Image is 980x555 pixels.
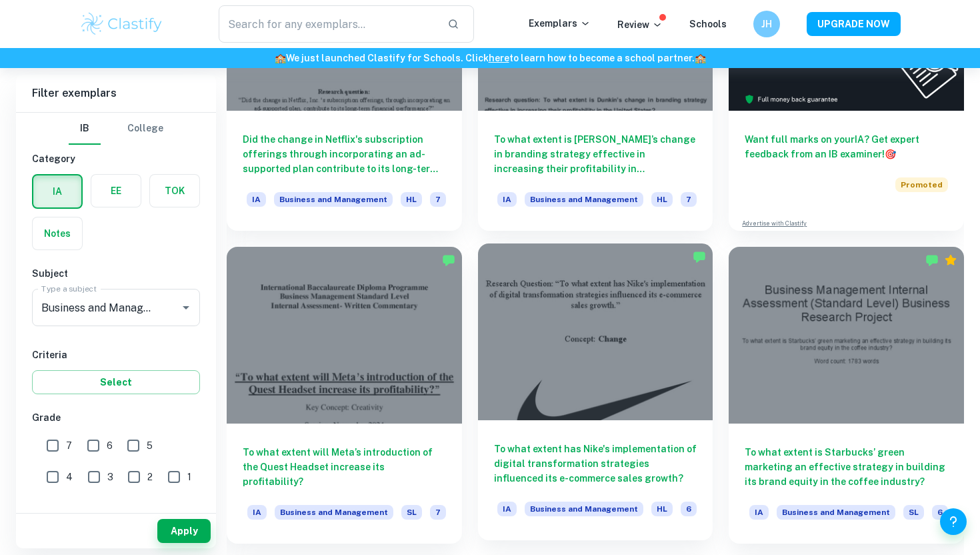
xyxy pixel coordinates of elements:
[489,53,509,63] a: here
[745,132,948,161] h6: Want full marks on your IA ? Get expert feedback from an IB examiner!
[494,442,697,486] h6: To what extent has Nike's implementation of digital transformation strategies influenced its e-co...
[177,298,195,317] button: Open
[681,502,697,516] span: 6
[617,17,663,32] p: Review
[32,410,200,425] h6: Grade
[742,219,807,228] a: Advertise with Clastify
[497,192,517,207] span: IA
[69,113,101,145] button: IB
[749,505,769,520] span: IA
[695,53,706,63] span: 🏫
[33,175,81,207] button: IA
[247,505,267,520] span: IA
[275,505,393,520] span: Business and Management
[681,192,697,207] span: 7
[693,250,706,263] img: Marked
[651,192,673,207] span: HL
[157,519,211,543] button: Apply
[32,506,200,521] h6: Level
[525,502,643,516] span: Business and Management
[651,502,673,516] span: HL
[32,348,200,362] h6: Criteria
[66,470,73,484] span: 4
[944,253,957,267] div: Premium
[243,445,446,489] h6: To what extent will Meta’s introduction of the Quest Headset increase its profitability?
[32,151,200,166] h6: Category
[91,175,141,207] button: EE
[525,192,643,207] span: Business and Management
[759,17,775,31] h6: JH
[925,253,939,267] img: Marked
[187,470,191,484] span: 1
[107,470,113,484] span: 3
[903,505,924,520] span: SL
[494,132,697,176] h6: To what extent is [PERSON_NAME]’s change in branding strategy effective in increasing their profi...
[745,445,948,489] h6: To what extent is Starbucks’ green marketing an effective strategy in building its brand equity i...
[41,283,97,294] label: Type a subject
[401,505,422,520] span: SL
[274,192,393,207] span: Business and Management
[69,113,163,145] div: Filter type choice
[32,370,200,394] button: Select
[430,505,446,520] span: 7
[32,266,200,281] h6: Subject
[227,247,462,543] a: To what extent will Meta’s introduction of the Quest Headset increase its profitability?IABusines...
[243,132,446,176] h6: Did the change in Netflix's subscription offerings through incorporating an ad-supported plan con...
[3,51,977,65] h6: We just launched Clastify for Schools. Click to learn how to become a school partner.
[442,253,455,267] img: Marked
[430,192,446,207] span: 7
[497,502,517,516] span: IA
[529,16,591,31] p: Exemplars
[807,12,901,36] button: UPGRADE NOW
[79,11,164,37] img: Clastify logo
[33,217,82,249] button: Notes
[932,505,948,520] span: 6
[16,75,216,112] h6: Filter exemplars
[147,470,153,484] span: 2
[940,508,967,535] button: Help and Feedback
[219,5,437,43] input: Search for any exemplars...
[885,149,896,159] span: 🎯
[753,11,780,37] button: JH
[478,247,713,543] a: To what extent has Nike's implementation of digital transformation strategies influenced its e-co...
[147,438,153,453] span: 5
[275,53,286,63] span: 🏫
[127,113,163,145] button: College
[247,192,266,207] span: IA
[777,505,895,520] span: Business and Management
[729,247,964,543] a: To what extent is Starbucks’ green marketing an effective strategy in building its brand equity i...
[689,19,727,29] a: Schools
[107,438,113,453] span: 6
[401,192,422,207] span: HL
[895,177,948,192] span: Promoted
[66,438,72,453] span: 7
[150,175,199,207] button: TOK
